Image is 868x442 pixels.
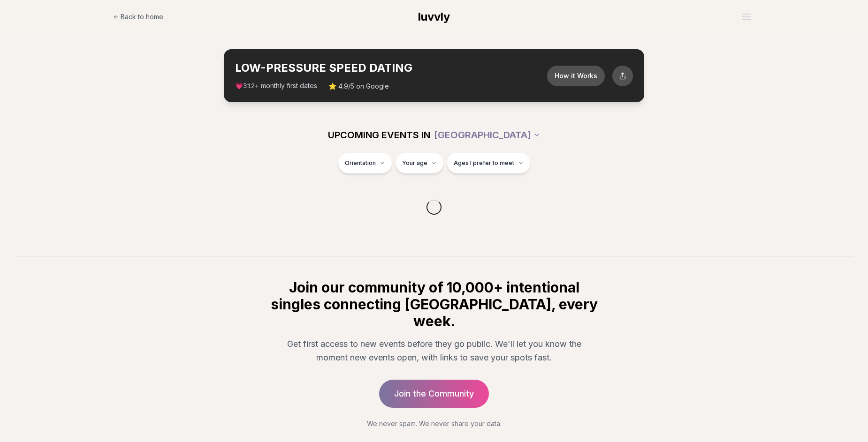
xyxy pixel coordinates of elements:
[243,82,255,90] span: 312
[402,159,427,167] span: Your age
[738,10,755,24] button: Open menu
[418,9,450,24] a: luvvly
[235,81,317,91] span: 💗 + monthly first dates
[454,159,514,167] span: Ages I prefer to meet
[447,153,530,173] button: Ages I prefer to meet
[269,279,599,330] h2: Join our community of 10,000+ intentional singles connecting [GEOGRAPHIC_DATA], every week.
[113,7,163,26] a: Back to home
[434,125,541,145] button: [GEOGRAPHIC_DATA]
[235,60,547,75] h2: LOW-PRESSURE SPEED DATING
[121,12,163,22] span: Back to home
[418,10,450,23] span: luvvly
[338,153,392,173] button: Orientation
[269,419,599,428] p: We never spam. We never share your data.
[328,82,389,91] span: ⭐ 4.9/5 on Google
[396,153,443,173] button: Your age
[328,128,430,142] span: UPCOMING EVENTS IN
[276,337,592,365] p: Get first access to new events before they go public. We'll let you know the moment new events op...
[379,380,489,408] a: Join the Community
[345,159,376,167] span: Orientation
[547,66,605,86] button: How it Works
